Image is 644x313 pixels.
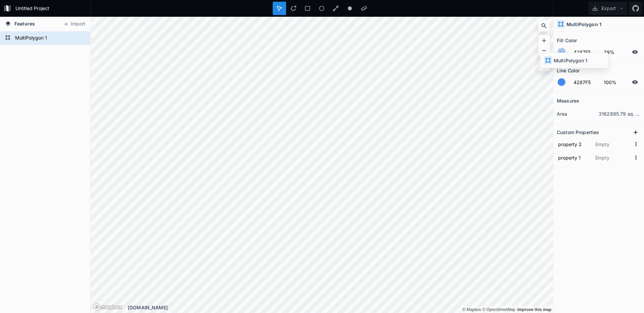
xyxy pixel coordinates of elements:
div: [DOMAIN_NAME] [128,304,553,311]
dt: area [557,110,599,117]
button: Export [589,2,627,15]
input: Name [557,139,591,149]
input: Empty [594,139,631,149]
h2: Custom Properties [557,127,599,137]
button: Import [60,19,89,29]
a: Mapbox logo [93,303,122,311]
h4: MultiPolygon 1 [567,21,601,28]
a: Map feedback [517,307,551,312]
h2: Line Color [557,65,580,76]
h2: Measures [557,96,579,106]
a: OpenStreetMap [482,307,516,312]
a: Mapbox [462,307,481,312]
input: Name [557,152,591,163]
span: Features [14,20,35,27]
input: Empty [594,152,631,163]
dd: 3162895.79 sq. km [599,110,641,117]
h2: Fill Color [557,35,577,46]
